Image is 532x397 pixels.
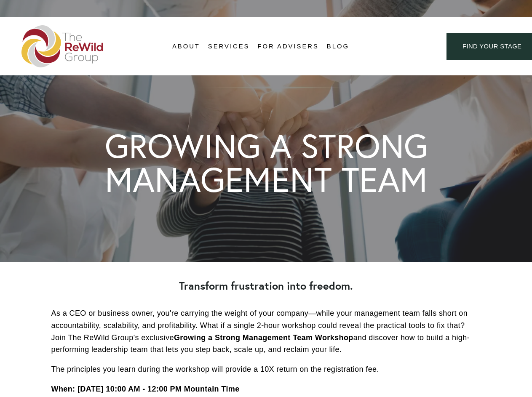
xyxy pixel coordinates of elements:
[208,41,250,52] span: Services
[105,129,428,163] h1: GROWING A STRONG
[21,25,104,67] img: The ReWild Group
[172,40,200,53] a: folder dropdown
[51,363,481,376] p: The principles you learn during the workshop will provide a 10X return on the registration fee.
[172,41,200,52] span: About
[327,40,349,53] a: Blog
[51,307,481,356] p: As a CEO or business owner, you're carrying the weight of your company—while your management team...
[179,279,353,293] strong: Transform frustration into freedom.
[51,385,75,393] strong: When:
[208,40,250,53] a: folder dropdown
[174,333,353,342] strong: Growing a Strong Management Team Workshop
[105,163,428,197] h1: MANAGEMENT TEAM
[257,40,318,53] a: For Advisers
